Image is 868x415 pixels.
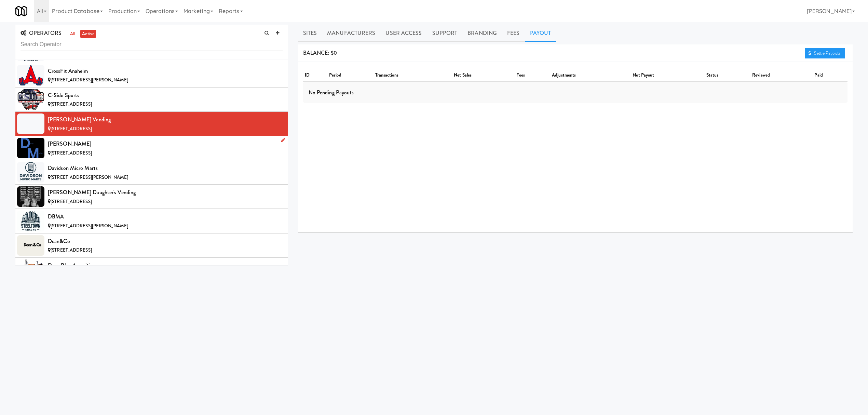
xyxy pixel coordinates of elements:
[502,25,525,42] a: Fees
[51,150,92,156] span: [STREET_ADDRESS]
[51,198,92,205] span: [STREET_ADDRESS]
[48,115,283,125] div: [PERSON_NAME] Vending
[51,101,92,107] span: [STREET_ADDRESS]
[48,90,283,101] div: C-Side Sports
[80,30,96,38] a: active
[15,209,288,233] li: DBMA[STREET_ADDRESS][PERSON_NAME]
[15,112,288,136] li: [PERSON_NAME] Vending[STREET_ADDRESS]
[51,247,92,253] span: [STREET_ADDRESS]
[48,236,283,246] div: Dean&Co
[550,69,631,82] th: adjustments
[21,29,62,37] span: OPERATORS
[15,88,288,112] li: C-Side Sports[STREET_ADDRESS]
[525,25,556,42] a: Payout
[51,174,128,180] span: [STREET_ADDRESS][PERSON_NAME]
[750,69,813,82] th: reviewed
[298,25,322,42] a: Sites
[452,69,515,82] th: net sales
[631,69,704,82] th: net payout
[15,258,288,282] li: Deep Blue Amenities[STREET_ADDRESS][PERSON_NAME]
[15,185,288,209] li: [PERSON_NAME] Daughter's Vending[STREET_ADDRESS]
[462,25,502,42] a: Branding
[380,25,427,42] a: User Access
[15,233,288,258] li: Dean&Co[STREET_ADDRESS]
[303,69,327,82] th: ID
[48,66,283,76] div: CrossFit Anaheim
[48,212,283,222] div: DBMA
[15,160,288,185] li: Davidson Micro Marts[STREET_ADDRESS][PERSON_NAME]
[515,69,550,82] th: fees
[48,163,283,173] div: Davidson Micro Marts
[51,223,128,229] span: [STREET_ADDRESS][PERSON_NAME]
[51,77,128,83] span: [STREET_ADDRESS][PERSON_NAME]
[705,69,751,82] th: status
[374,69,452,82] th: transactions
[322,25,380,42] a: Manufacturers
[15,5,27,17] img: Micromart
[303,82,847,103] div: No Pending Payouts
[805,48,845,58] a: Settle Payouts
[48,260,283,271] div: Deep Blue Amenities
[427,25,463,42] a: Support
[48,139,283,149] div: [PERSON_NAME]
[303,49,337,57] span: BALANCE: $0
[21,38,283,51] input: Search Operator
[327,69,374,82] th: period
[68,30,77,38] a: all
[15,63,288,88] li: CrossFit Anaheim[STREET_ADDRESS][PERSON_NAME]
[15,136,288,160] li: [PERSON_NAME][STREET_ADDRESS]
[51,125,92,132] span: [STREET_ADDRESS]
[813,69,847,82] th: paid
[48,187,283,198] div: [PERSON_NAME] Daughter's Vending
